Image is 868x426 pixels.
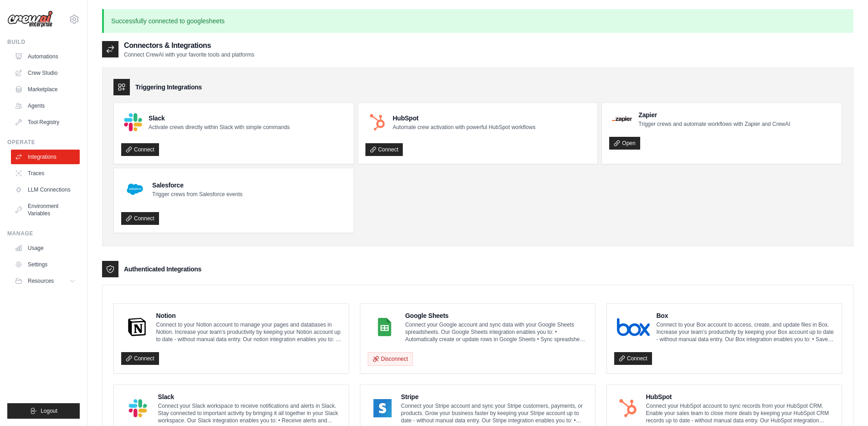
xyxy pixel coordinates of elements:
[656,321,834,343] p: Connect to your Box account to access, create, and update files in Box. Increase your team’s prod...
[121,352,159,365] a: Connect
[11,241,80,255] a: Usage
[11,49,80,64] a: Automations
[11,99,80,113] a: Agents
[614,352,652,365] a: Connect
[121,143,159,156] a: Connect
[11,257,80,272] a: Settings
[638,110,790,119] h4: Zapier
[149,124,290,131] p: Activate crews directly within Slack with simple commands
[638,120,790,128] p: Trigger crews and automate workflows with Zapier and CrewAI
[401,392,588,401] h4: Stripe
[152,191,242,198] p: Trigger crews from Salesforce events
[612,116,632,122] img: Zapier Logo
[401,402,588,424] p: Connect your Stripe account and sync your Stripe customers, payments, or products. Grow your busi...
[121,212,159,225] a: Connect
[124,178,146,200] img: Salesforce Logo
[646,402,834,424] p: Connect your HubSpot account to sync records from your HubSpot CRM. Enable your sales team to clo...
[405,311,588,320] h4: Google Sheets
[609,137,640,150] a: Open
[11,115,80,130] a: Tool Registry
[156,321,342,343] p: Connect to your Notion account to manage your pages and databases in Notion. Increase your team’s...
[124,399,152,417] img: Slack Logo
[365,143,403,156] a: Connect
[152,181,242,190] h4: Salesforce
[370,318,399,336] img: Google Sheets Logo
[124,318,150,336] img: Notion Logo
[405,321,588,343] p: Connect your Google account and sync data with your Google Sheets spreadsheets. Our Google Sheets...
[11,82,80,97] a: Marketplace
[7,230,80,237] div: Manage
[158,402,341,424] p: Connect your Slack workspace to receive notifications and alerts in Slack. Stay connected to impo...
[617,399,639,417] img: HubSpot Logo
[646,392,834,401] h4: HubSpot
[370,399,395,417] img: Stripe Logo
[11,166,80,181] a: Traces
[617,318,650,336] img: Box Logo
[11,66,80,80] a: Crew Studio
[28,277,54,285] span: Resources
[41,407,57,415] span: Logout
[656,311,834,320] h4: Box
[135,83,202,92] h3: Triggering Integrations
[156,311,342,320] h4: Notion
[393,124,535,131] p: Automate crew activation with powerful HubSpot workflows
[368,113,386,131] img: HubSpot Logo
[11,182,80,197] a: LLM Connections
[124,40,254,51] h2: Connectors & Integrations
[124,113,142,131] img: Slack Logo
[368,352,413,366] button: Disconnect
[11,274,80,288] button: Resources
[124,265,201,274] h3: Authenticated Integrations
[7,10,53,28] img: Logo
[7,139,80,146] div: Operate
[11,199,80,221] a: Environment Variables
[158,392,341,401] h4: Slack
[124,51,254,58] p: Connect CrewAI with your favorite tools and platforms
[149,114,290,123] h4: Slack
[11,150,80,164] a: Integrations
[102,9,853,33] p: Successfully connected to googlesheets
[7,38,80,46] div: Build
[7,403,80,419] button: Logout
[393,114,535,123] h4: HubSpot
